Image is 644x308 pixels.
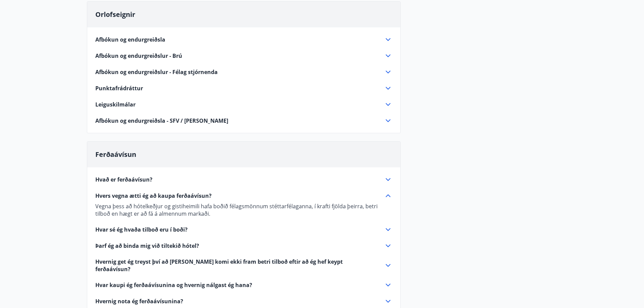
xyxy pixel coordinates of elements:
[95,117,392,125] div: Afbókun og endurgreiðsla - SFV / [PERSON_NAME]
[95,298,183,305] span: Hvernig nota ég ferðaávísunina?
[95,176,152,183] span: Hvað er ferðaávísun?
[95,258,376,273] span: Hvernig get ég treyst því að [PERSON_NAME] komi ekki fram betri tilboð eftir að ég hef keypt ferð...
[95,200,392,217] div: Hvers vegna ætti ég að kaupa ferðaávísun?
[95,52,182,60] span: Afbókun og endurgreiðslur - Brú
[95,36,165,43] span: Afbókun og endurgreiðsla
[95,84,392,92] div: Punktafrádráttur
[95,258,392,273] div: Hvernig get ég treyst því að [PERSON_NAME] komi ekki fram betri tilboð eftir að ég hef keypt ferð...
[95,150,136,159] span: Ferðaávísun
[95,203,392,217] p: Vegna þess að hótelkeðjur og gistiheimili hafa boðið félagsmönnum stéttarfélaganna, í krafti fjöl...
[95,281,392,289] div: Hvar kaupi ég ferðaávísunina og hvernig nálgast ég hana?
[95,35,392,44] div: Afbókun og endurgreiðsla
[95,192,212,199] span: Hvers vegna ætti ég að kaupa ferðaávísun?
[95,117,228,124] span: Afbókun og endurgreiðsla - SFV / [PERSON_NAME]
[95,226,188,233] span: Hvar sé ég hvaða tilboð eru í boði?
[95,100,392,109] div: Leiguskilmálar
[95,85,143,92] span: Punktafrádráttur
[95,101,136,108] span: Leiguskilmálar
[95,242,392,250] div: Þarf ég að binda mig við tiltekið hótel?
[95,10,135,19] span: Orlofseignir
[95,68,218,76] span: Afbókun og endurgreiðslur - Félag stjórnenda
[95,192,392,200] div: Hvers vegna ætti ég að kaupa ferðaávísun?
[95,281,252,289] span: Hvar kaupi ég ferðaávísunina og hvernig nálgast ég hana?
[95,242,199,250] span: Þarf ég að binda mig við tiltekið hótel?
[95,52,392,60] div: Afbókun og endurgreiðslur - Brú
[95,175,392,184] div: Hvað er ferðaávísun?
[95,68,392,76] div: Afbókun og endurgreiðslur - Félag stjórnenda
[95,297,392,305] div: Hvernig nota ég ferðaávísunina?
[95,226,392,234] div: Hvar sé ég hvaða tilboð eru í boði?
